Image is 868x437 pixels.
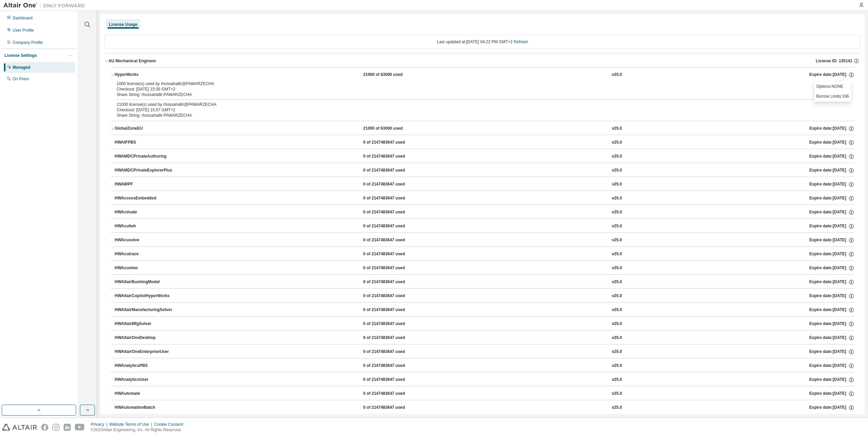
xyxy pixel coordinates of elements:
[115,279,176,285] div: HWAltairBushingModel
[115,237,176,243] div: HWAcusolve
[612,195,622,201] div: v25.0
[13,15,33,21] div: Dashboard
[612,251,622,257] div: v25.0
[612,307,622,313] div: v25.0
[109,22,137,27] div: License Usage
[115,386,854,401] button: HWAutomate0 of 2147483647 usedv25.0Expire date:[DATE]
[13,76,29,82] div: On Prem
[117,102,832,107] div: 21000 license(s) used by rhossahallir@PAWARZECHA
[363,335,424,341] div: 0 of 2147483647 used
[363,391,424,397] div: 0 of 2147483647 used
[115,377,176,383] div: HWAnalyticsUser
[115,223,176,229] div: HWAcufwh
[117,92,832,97] div: Share String: rhossahallir:PAWARZECHA
[816,84,849,90] p: Options: NONE
[115,261,854,276] button: HWAcuview0 of 2147483647 usedv25.0Expire date:[DATE]
[809,405,854,411] div: Expire date: [DATE]
[115,251,176,257] div: HWAcutrace
[115,72,176,78] div: HyperWorks
[104,35,861,49] div: Last updated at: [DATE] 04:22 PM GMT+2
[612,181,622,188] div: v25.0
[117,86,832,92] div: Checkout: [DATE] 15:56 GMT+2
[612,265,622,271] div: v25.0
[3,2,88,9] img: Altair One
[104,53,861,68] button: AU Mechanical EngineerLicense ID: 135141
[115,405,176,411] div: HWAutomationBatch
[816,94,849,99] p: Borrow Limits: 336
[612,377,622,383] div: v25.0
[612,72,622,78] div: v25.0
[115,247,854,262] button: HWAcutrace0 of 2147483647 usedv25.0Expire date:[DATE]
[809,126,854,132] div: Expire date: [DATE]
[809,279,854,285] div: Expire date: [DATE]
[115,363,176,369] div: HWAnalyticsPBS
[363,223,424,229] div: 0 of 2147483647 used
[363,377,424,383] div: 0 of 2147483647 used
[363,265,424,271] div: 0 of 2147483647 used
[115,293,176,299] div: HWAltairCopilotHyperWorks
[4,53,37,58] div: License Settings
[612,335,622,341] div: v25.0
[115,372,854,387] button: HWAnalyticsUser0 of 2147483647 usedv25.0Expire date:[DATE]
[809,391,854,397] div: Expire date: [DATE]
[612,363,622,369] div: v25.0
[809,377,854,383] div: Expire date: [DATE]
[115,126,176,132] div: GlobalZoneEU
[809,363,854,369] div: Expire date: [DATE]
[117,81,832,86] div: 1000 license(s) used by rhossahallir@PAWARZECHA
[13,65,30,70] div: Managed
[115,330,854,345] button: HWAltairOneDesktop0 of 2147483647 usedv25.0Expire date:[DATE]
[363,349,424,355] div: 0 of 2147483647 used
[612,293,622,299] div: v25.0
[612,167,622,174] div: v25.0
[41,424,48,431] img: facebook.svg
[363,153,424,160] div: 0 of 2147483647 used
[363,126,424,132] div: 21000 of 63000 used
[13,40,43,45] div: Company Profile
[363,405,424,411] div: 0 of 2147483647 used
[115,205,854,220] button: HWActivate0 of 2147483647 usedv25.0Expire date:[DATE]
[363,279,424,285] div: 0 of 2147483647 used
[809,293,854,299] div: Expire date: [DATE]
[514,39,528,44] a: Refresh
[809,265,854,271] div: Expire date: [DATE]
[363,195,424,201] div: 0 of 2147483647 used
[612,391,622,397] div: v25.0
[115,303,854,318] button: HWAltairManufacturingSolver0 of 2147483647 usedv25.0Expire date:[DATE]
[809,349,854,355] div: Expire date: [DATE]
[363,321,424,327] div: 0 of 2147483647 used
[363,72,424,78] div: 21000 of 63000 used
[115,275,854,290] button: HWAltairBushingModel0 of 2147483647 usedv25.0Expire date:[DATE]
[809,140,854,146] div: Expire date: [DATE]
[809,209,854,215] div: Expire date: [DATE]
[64,424,71,431] img: linkedin.svg
[91,422,109,427] div: Privacy
[809,153,854,160] div: Expire date: [DATE]
[115,344,854,359] button: HWAltairOneEnterpriseUser0 of 2147483647 usedv25.0Expire date:[DATE]
[115,209,176,215] div: HWActivate
[115,349,176,355] div: HWAltairOneEnterpriseUser
[809,167,854,174] div: Expire date: [DATE]
[809,195,854,201] div: Expire date: [DATE]
[115,195,176,201] div: HWAccessEmbedded
[115,233,854,248] button: HWAcusolve0 of 2147483647 usedv25.0Expire date:[DATE]
[115,163,854,178] button: HWAMDCPrivateExplorerPlus0 of 2147483647 usedv25.0Expire date:[DATE]
[13,28,34,33] div: User Profile
[809,72,854,78] div: Expire date: [DATE]
[809,223,854,229] div: Expire date: [DATE]
[52,424,60,431] img: instagram.svg
[363,167,424,174] div: 0 of 2147483647 used
[154,422,187,427] div: Cookie Consent
[115,335,176,341] div: HWAltairOneDesktop
[363,237,424,243] div: 0 of 2147483647 used
[115,400,854,415] button: HWAutomationBatch0 of 2147483647 usedv25.0Expire date:[DATE]
[115,321,176,327] div: HWAltairMfgSolver
[75,424,85,431] img: youtube.svg
[108,58,156,64] div: AU Mechanical Engineer
[363,293,424,299] div: 0 of 2147483647 used
[115,140,176,146] div: HWAIFPBS
[612,279,622,285] div: v25.0
[809,335,854,341] div: Expire date: [DATE]
[612,237,622,243] div: v25.0
[816,58,852,64] span: License ID: 135141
